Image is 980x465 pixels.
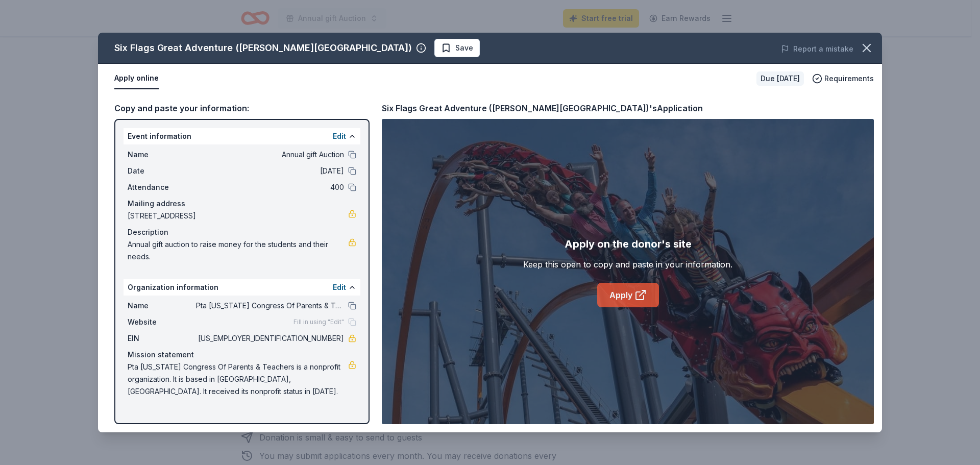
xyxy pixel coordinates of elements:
span: [STREET_ADDRESS] [128,210,348,222]
div: Mailing address [128,198,356,210]
span: Pta [US_STATE] Congress Of Parents & Teachers is a nonprofit organization. It is based in [GEOGRA... [128,361,348,398]
button: Edit [333,281,346,293]
span: Annual gift Auction [196,149,344,161]
span: Fill in using "Edit" [293,318,344,326]
span: Pta [US_STATE] Congress Of Parents & Teachers [196,300,344,312]
a: Apply [597,283,659,307]
div: Organization information [124,279,360,296]
button: Edit [333,130,346,142]
span: 400 [196,181,344,193]
span: Name [128,149,196,161]
button: Apply online [114,68,159,89]
span: Website [128,316,196,328]
div: Six Flags Great Adventure ([PERSON_NAME][GEOGRAPHIC_DATA]) [114,40,412,56]
span: Date [128,165,196,177]
button: Requirements [812,72,874,85]
div: Mission statement [128,349,356,361]
div: Description [128,226,356,238]
div: Event information [124,128,360,144]
div: Due [DATE] [756,71,804,86]
span: [DATE] [196,165,344,177]
span: EIN [128,332,196,345]
button: Save [434,39,480,57]
div: Keep this open to copy and paste in your information. [523,258,732,271]
span: Save [455,42,473,54]
span: [US_EMPLOYER_IDENTIFICATION_NUMBER] [196,332,344,345]
button: Report a mistake [781,43,853,55]
span: Annual gift auction to raise money for the students and their needs. [128,238,348,263]
div: Six Flags Great Adventure ([PERSON_NAME][GEOGRAPHIC_DATA])'s Application [382,102,703,115]
div: Apply on the donor's site [565,236,692,252]
span: Requirements [824,72,874,85]
span: Name [128,300,196,312]
div: Copy and paste your information: [114,102,370,115]
span: Attendance [128,181,196,193]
